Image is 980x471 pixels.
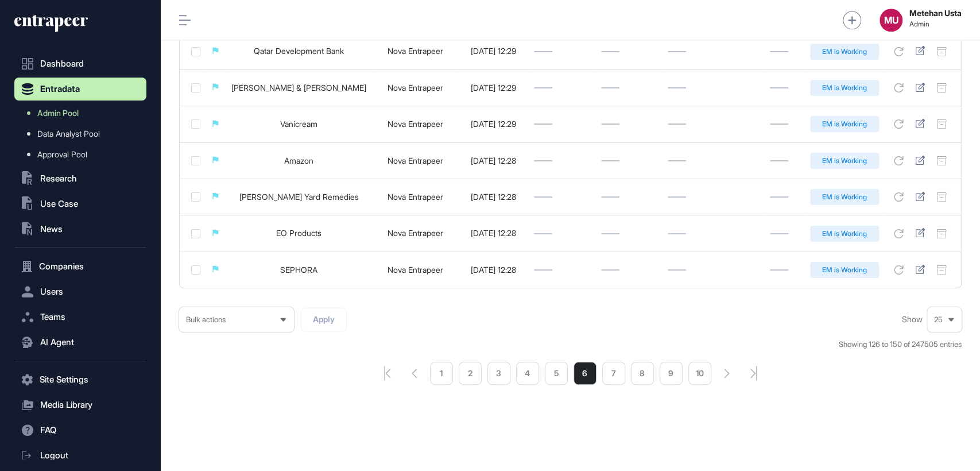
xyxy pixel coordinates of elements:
a: Nova Entrapeer [388,83,443,92]
span: Logout [40,451,68,460]
span: Research [40,174,77,183]
a: 1 [430,362,453,385]
a: SEPHORA [280,265,317,275]
a: Data Analyst Pool [20,123,146,144]
span: AI Agent [40,338,74,347]
span: Site Settings [40,375,88,384]
div: EM is Working [810,116,879,132]
a: 4 [516,362,539,385]
a: Logout [14,444,146,467]
a: pagination-first-page-button [384,366,391,381]
span: Entradata [40,84,80,94]
button: Research [14,167,146,190]
a: EO Products [276,228,321,238]
div: EM is Working [810,262,879,278]
span: Admin [909,20,962,28]
a: Vanicream [280,119,317,129]
a: Nova Entrapeer [388,228,443,238]
span: Teams [40,312,65,322]
span: 25 [934,315,943,324]
a: 2 [459,362,482,385]
span: Users [40,287,63,296]
a: Nova Entrapeer [388,119,443,129]
button: Entradata [14,78,146,101]
span: Companies [39,262,84,271]
a: 8 [631,362,654,385]
span: FAQ [40,426,56,435]
div: EM is Working [810,80,879,96]
div: [DATE] 12:29 [464,119,522,129]
div: [DATE] 12:28 [464,156,522,165]
a: 7 [602,362,625,385]
div: [DATE] 12:29 [464,47,522,56]
button: Site Settings [14,368,146,391]
div: EM is Working [810,153,879,169]
div: EM is Working [810,189,879,205]
a: Amazon [284,156,313,165]
a: Nova Entrapeer [388,46,443,56]
div: [DATE] 12:29 [464,83,522,92]
div: [DATE] 12:28 [464,192,522,202]
a: Nova Entrapeer [388,156,443,165]
div: EM is Working [810,226,879,242]
a: 3 [487,362,510,385]
a: [PERSON_NAME] Yard Remedies [239,192,359,202]
button: AI Agent [14,331,146,354]
a: 5 [545,362,568,385]
button: MU [880,9,902,32]
div: [DATE] 12:28 [464,265,522,275]
button: Use Case [14,192,146,215]
button: Teams [14,306,146,329]
a: search-pagination-last-page-button [750,366,757,381]
a: Nova Entrapeer [388,192,443,202]
span: Approval Pool [37,150,87,159]
a: 6 [574,362,596,385]
span: Admin Pool [37,109,79,118]
span: Data Analyst Pool [37,129,100,138]
button: Users [14,280,146,303]
a: 9 [660,362,683,385]
a: search-pagination-next-button [724,369,730,378]
div: EM is Working [810,44,879,60]
strong: Metehan Usta [909,9,962,18]
a: Qatar Development Bank [254,46,344,56]
span: Dashboard [40,59,84,68]
span: Use Case [40,199,78,209]
span: News [40,225,63,234]
div: Showing 126 to 150 of 247505 entries [839,339,962,350]
button: Companies [14,255,146,278]
button: News [14,218,146,241]
a: [PERSON_NAME] & [PERSON_NAME] [231,83,366,92]
a: pagination-prev-button [412,369,417,378]
span: Media Library [40,400,92,410]
a: 10 [688,362,711,385]
button: Media Library [14,393,146,416]
span: Bulk actions [186,315,226,324]
a: Approval Pool [20,144,146,165]
div: [DATE] 12:28 [464,229,522,238]
a: Nova Entrapeer [388,265,443,275]
span: Show [902,315,923,324]
a: Dashboard [14,52,146,75]
button: FAQ [14,419,146,442]
a: Admin Pool [20,103,146,123]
